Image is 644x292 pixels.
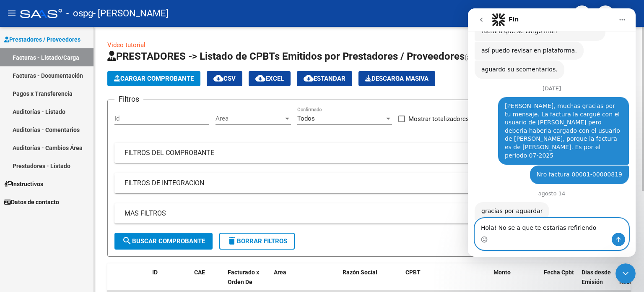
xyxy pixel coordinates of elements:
[213,73,223,83] mat-icon: cloud_download
[304,73,314,83] mat-icon: cloud_download
[468,8,636,257] iframe: Intercom live chat
[7,8,17,18] mat-icon: menu
[114,233,213,250] button: Buscar Comprobante
[4,35,80,44] span: Prestadores / Proveedores
[107,50,465,62] span: PRESTADORES -> Listado de CPBTs Emitidos por Prestadores / Proveedores
[619,269,643,285] span: Fecha Recibido
[114,75,194,82] span: Cargar Comprobante
[66,4,93,23] span: - ospg
[297,71,352,86] button: Estandar
[107,71,200,86] button: Cargar Comprobante
[304,75,345,82] span: Estandar
[582,269,611,285] span: Días desde Emisión
[358,71,435,86] app-download-masive: Descarga masiva de comprobantes (adjuntos)
[4,179,43,189] span: Instructivos
[125,179,603,188] mat-panel-title: FILTROS DE INTEGRACION
[358,71,435,86] button: Descarga Masiva
[255,75,284,82] span: EXCEL
[194,269,205,276] span: CAE
[274,269,286,276] span: Area
[152,269,158,276] span: ID
[297,115,315,122] span: Todos
[365,75,428,82] span: Descarga Masiva
[227,237,287,245] span: Borrar Filtros
[125,209,603,218] mat-panel-title: MAS FILTROS
[405,269,421,276] span: CPBT
[114,93,143,105] h3: Filtros
[408,114,469,124] span: Mostrar totalizadores
[114,203,623,224] mat-expansion-panel-header: MAS FILTROS
[249,71,291,86] button: EXCEL
[343,269,377,276] span: Razón Social
[107,41,145,49] a: Video tutorial
[544,269,574,276] span: Fecha Cpbt
[122,236,132,246] mat-icon: search
[114,143,623,163] mat-expansion-panel-header: FILTROS DEL COMPROBANTE
[615,263,636,284] iframe: Intercom live chat
[255,73,265,83] mat-icon: cloud_download
[216,115,283,122] span: Area
[4,197,59,207] span: Datos de contacto
[493,269,511,276] span: Monto
[219,233,295,250] button: Borrar Filtros
[125,148,603,158] mat-panel-title: FILTROS DEL COMPROBANTE
[213,75,236,82] span: CSV
[207,71,242,86] button: CSV
[228,269,259,285] span: Facturado x Orden De
[122,237,205,245] span: Buscar Comprobante
[114,173,623,193] mat-expansion-panel-header: FILTROS DE INTEGRACION
[465,53,484,61] span: (alt+q)
[93,4,169,23] span: - [PERSON_NAME]
[227,236,237,246] mat-icon: delete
